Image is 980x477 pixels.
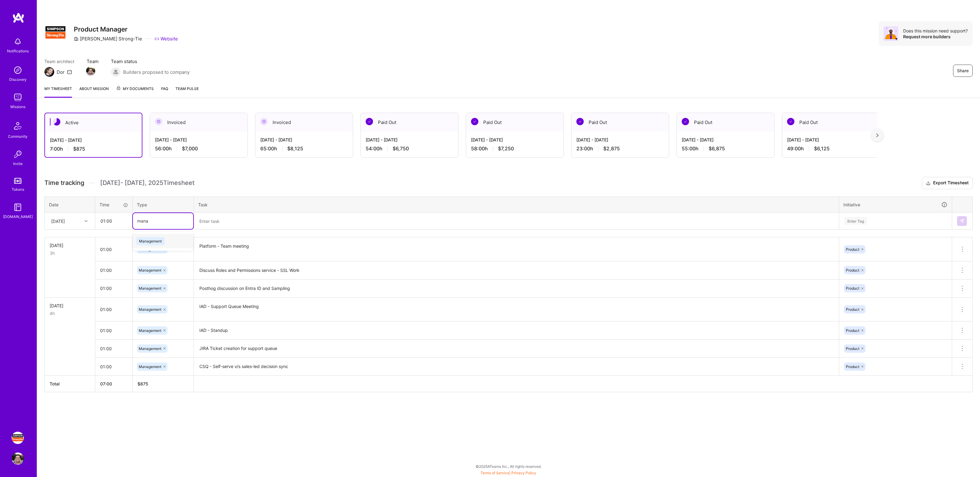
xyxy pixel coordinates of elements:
span: Management [139,247,161,252]
div: [DATE] - [DATE] [260,137,348,143]
div: 49:00 h [787,145,875,152]
span: $7,250 [498,145,514,152]
span: Builders proposed to company [123,69,190,75]
button: Export Timesheet [922,177,973,189]
img: Submit [959,219,964,223]
textarea: Discuss Roles and Permissions service - SSL Work [194,262,838,279]
img: teamwork [12,91,24,103]
div: 7:00 h [50,146,137,152]
div: Invite [13,160,23,167]
div: 23:00 h [576,145,664,152]
span: | [481,471,536,475]
a: Team Pulse [175,85,199,98]
img: right [876,133,879,137]
span: Product [846,247,859,252]
div: Paid Out [677,113,774,132]
div: [DATE] - [DATE] [576,137,664,143]
img: Invite [12,148,24,160]
span: $6,750 [393,145,409,152]
div: Notifications [7,48,29,54]
div: Dor [57,69,65,75]
a: My timesheet [44,85,72,98]
span: Product [846,307,859,312]
span: Time tracking [44,179,84,187]
input: HH:MM [95,280,132,296]
a: My Documents [116,85,154,98]
a: About Mission [79,85,109,98]
div: 65:00 h [260,145,348,152]
img: logo [12,12,24,23]
a: User Avatar [10,453,25,465]
img: Company Logo [44,21,66,43]
textarea: JIRA Ticket creation for support queue [194,340,838,357]
div: Invoiced [255,113,353,132]
span: Share [957,68,969,74]
div: 3h [50,250,90,256]
i: icon Chevron [85,220,88,223]
span: Team architect [44,58,74,65]
a: Privacy Policy [511,471,536,475]
img: Team Architect [44,67,54,77]
span: Product [846,268,859,272]
img: Paid Out [787,118,794,125]
textarea: IAD - Standup [194,322,838,339]
span: Product [846,328,859,333]
div: Paid Out [361,113,458,132]
div: © 2025 ATeams Inc., All rights reserved. [37,459,980,474]
img: bell [12,36,24,48]
th: Date [45,197,95,212]
input: HH:MM [96,213,132,229]
span: Management [139,286,161,291]
input: HH:MM [95,340,132,357]
span: Product [846,346,859,351]
div: 58:00 h [471,145,559,152]
span: $8,125 [287,145,303,152]
div: Discovery [9,76,27,83]
input: HH:MM [95,322,132,339]
img: Simpson Strong-Tie: Product Manager [12,432,24,444]
div: [DATE] - [DATE] [155,137,243,143]
div: Time [100,201,128,208]
span: $6,875 [709,145,725,152]
div: Does this mission need support? [903,28,968,34]
img: Avatar [884,26,898,41]
span: $7,000 [182,145,198,152]
span: Team Pulse [175,86,199,91]
th: 07:00 [95,376,133,392]
div: [DATE] - [DATE] [50,137,137,143]
img: Community [10,118,25,133]
span: My Documents [116,85,154,92]
h3: Product Manager [74,25,178,33]
span: Management [139,328,161,333]
img: tokens [14,178,21,184]
img: Paid Out [682,118,689,125]
img: Team Member Avatar [86,66,95,76]
div: [DATE] [50,242,90,249]
div: [DATE] - [DATE] [787,137,875,143]
div: [DATE] [51,218,65,224]
i: icon CompanyGray [74,36,79,41]
img: Invoiced [260,118,268,125]
textarea: CSQ - Self-serve v/s sales-led decision sync [194,358,838,375]
span: [DATE] - [DATE] , 2025 Timesheet [100,179,194,187]
img: Invoiced [155,118,162,125]
textarea: Platform - Team meeting [194,238,838,261]
span: $6,125 [814,145,830,152]
span: $875 [73,146,85,152]
span: $ 875 [138,381,148,386]
input: HH:MM [95,262,132,278]
div: Paid Out [571,113,669,132]
div: [DATE] - [DATE] [366,137,453,143]
span: Management [139,346,161,351]
button: Share [953,65,973,77]
div: Paid Out [466,113,563,132]
span: Team status [111,58,190,65]
div: [PERSON_NAME] Strong-Tie [74,36,142,42]
i: icon Mail [67,69,72,74]
div: 55:00 h [682,145,769,152]
img: Builders proposed to company [111,67,121,77]
img: Paid Out [471,118,478,125]
a: FAQ [161,85,168,98]
div: [DATE] [50,302,90,309]
input: HH:MM [95,301,132,317]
